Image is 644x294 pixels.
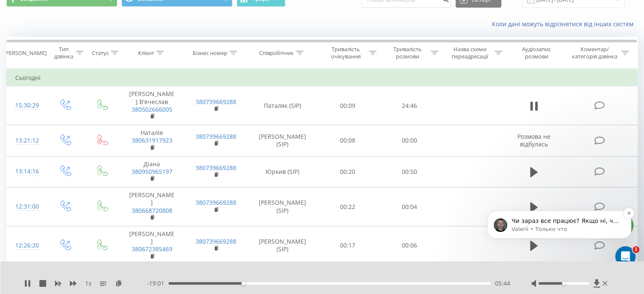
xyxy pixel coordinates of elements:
[7,112,139,139] div: Уточніть, будь ласка, у нього цей сіп в додатку? wezomcom_isdebsky
[15,237,38,254] div: 12:26:20
[132,245,172,253] a: 380672385469
[569,46,619,60] div: Коментар/категорія дзвінка
[512,46,561,60] div: Аудіозапис розмови
[30,79,163,105] div: Каже, що з особистого йому додзвонився
[14,117,132,134] div: Уточніть, будь ласка, у нього цей сіп в додатку? wezomcom_isdebsky
[61,64,156,73] div: Номер клієнта: 380994915528
[379,86,440,125] td: 24:46
[7,112,163,140] div: Valerii говорит…
[193,49,227,57] div: Бізнес номер
[120,86,184,125] td: [PERSON_NAME] В'ячеслав
[248,187,317,226] td: [PERSON_NAME] (SIP)
[196,98,236,106] a: 380739669288
[248,125,317,157] td: [PERSON_NAME] (SIP)
[7,69,638,86] td: Сьогодні
[448,46,492,60] div: Назва схеми переадресації
[55,178,156,187] div: Так, цей сіп wezomcom_isdebsky
[147,279,169,288] span: - 19:01
[13,210,20,217] button: Средство выбора эмодзи
[120,125,184,157] td: Наталія
[132,105,172,113] a: 380502666005
[40,210,47,217] button: Добавить вложение
[92,49,109,57] div: Статус
[248,156,317,187] td: Юркив (SIP)
[53,46,73,60] div: Тип дзвінка
[475,176,644,271] iframe: Intercom notifications сообщение
[248,226,317,265] td: [PERSON_NAME] (SIP)
[495,279,510,288] span: 05:44
[7,34,77,53] div: Дякую, перевіряю
[24,5,38,18] img: Profile image for Valerii
[196,164,236,172] a: 380739669288
[196,132,236,140] a: 380739669288
[15,198,38,215] div: 12:31:00
[379,125,440,157] td: 00:00
[15,132,38,149] div: 13:21:12
[7,140,139,166] div: Спробуйте перезапустити додаток, перевірити інтернет.
[41,11,65,19] p: Активен
[138,49,154,57] div: Клієнт
[325,46,367,60] div: Тривалість очікування
[14,145,132,161] div: Спробуйте перезапустити додаток, перевірити інтернет.
[15,97,38,114] div: 15:30:29
[149,3,164,19] div: Закрыть
[379,226,440,265] td: 00:06
[517,132,550,148] span: Розмова не відбулась
[15,163,38,180] div: 13:14:16
[48,173,163,192] div: Так, цей сіп wezomcom_isdebsky
[19,42,33,55] img: Profile image for Valerii
[196,237,236,245] a: 380739669288
[120,226,184,265] td: [PERSON_NAME]
[259,49,294,57] div: Співробітник
[85,279,91,288] span: 1 x
[27,210,33,217] button: Средство выбора GIF-файла
[317,125,379,157] td: 00:08
[317,86,379,125] td: 00:09
[37,41,146,49] p: Чи зараз все працює? Якщо ні, чи можу підключитись через TeamViewer?
[133,3,149,19] button: Главная
[7,79,163,112] div: Сергій говорит…
[242,282,245,285] div: Accessibility label
[317,187,379,226] td: 00:22
[7,173,163,198] div: Сергій говорит…
[615,246,636,267] iframe: Intercom live chat
[248,86,317,125] td: Паталяк (SIP)
[317,156,379,187] td: 00:20
[6,3,22,19] button: go back
[379,156,440,187] td: 00:50
[145,207,159,220] button: Отправить сообщение…
[7,34,163,60] div: Valerii говорит…
[120,187,184,226] td: [PERSON_NAME]
[317,226,379,265] td: 00:17
[386,46,428,60] div: Тривалість розмови
[37,49,146,57] p: Message from Valerii, sent Только что
[149,31,160,42] button: Dismiss notification
[7,59,163,79] div: Сергій говорит…
[54,210,61,217] button: Start recording
[562,282,565,285] div: Accessibility label
[37,84,156,100] div: Каже, що з особистого йому додзвонився
[7,192,162,207] textarea: Ваше сообщение...
[41,4,62,11] h1: Valerii
[132,168,172,176] a: 380950965197
[55,59,163,78] div: Номер клієнта: 380994915528
[492,20,638,28] a: Коли дані можуть відрізнятися вiд інших систем
[4,49,47,57] div: [PERSON_NAME]
[14,39,70,48] div: Дякую, перевіряю
[132,206,172,214] a: 380668720808
[633,246,639,253] span: 1
[132,136,172,144] a: 380631917923
[120,156,184,187] td: Діана
[379,187,440,226] td: 00:04
[13,34,157,62] div: message notification from Valerii, Только что. Чи зараз все працює? Якщо ні, чи можу підключитись...
[196,198,236,206] a: 380739669288
[7,140,163,173] div: Valerii говорит…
